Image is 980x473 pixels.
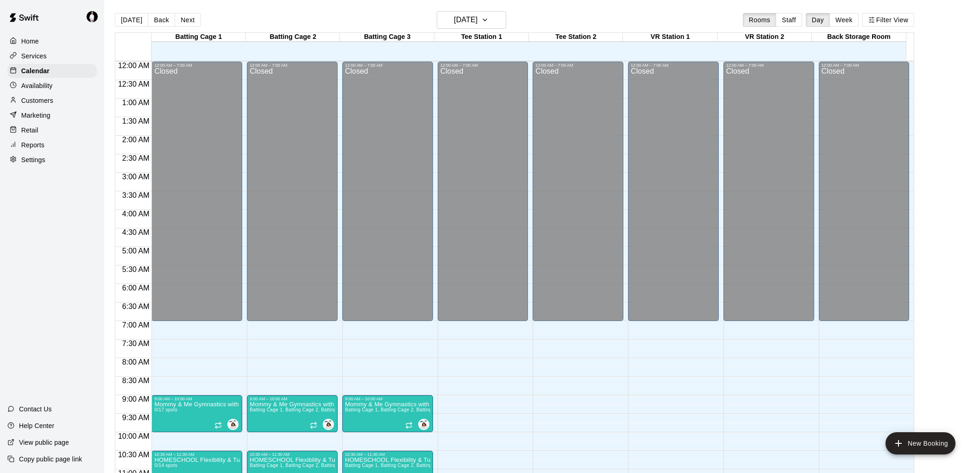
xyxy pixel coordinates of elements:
p: Availability [21,81,53,90]
a: Services [7,49,97,63]
div: 12:00 AM – 7:00 AM [535,63,621,68]
span: 5:00 AM [120,247,152,255]
button: [DATE] [437,11,506,29]
p: View public page [19,438,69,447]
div: Closed [631,68,716,324]
div: Closed [535,68,621,324]
div: VR Station 2 [717,33,812,42]
div: 9:00 AM – 10:00 AM [154,397,239,401]
span: 8:30 AM [120,377,152,385]
div: 12:00 AM – 7:00 AM [250,63,335,68]
div: Travis Hamilton [85,7,104,26]
span: 4:00 AM [120,210,152,218]
span: 5:30 AM [120,265,152,273]
div: Isabella Key [323,419,334,430]
div: 10:30 AM – 11:30 AM [250,452,335,457]
a: Calendar [7,64,97,78]
div: Isabella Key [418,419,429,430]
div: Batting Cage 3 [340,33,434,42]
span: 0/14 spots filled [154,463,177,468]
div: Closed [154,68,239,324]
div: Settings [7,153,97,167]
div: 12:00 AM – 7:00 AM [631,63,716,68]
div: 9:00 AM – 10:00 AM: Mommy & Me Gymnastics with Coach Isabella | Tuesdays | 69-10AM [342,395,433,432]
span: 2:30 AM [120,154,152,162]
div: Batting Cage 1 [151,33,246,42]
span: 8:00 AM [120,358,152,366]
div: 12:00 AM – 7:00 AM [345,63,430,68]
p: Copy public page link [19,454,82,464]
span: Isabella Key [327,419,334,430]
span: Isabella Key [422,419,429,430]
h6: [DATE] [454,13,477,26]
div: 12:00 AM – 7:00 AM: Closed [151,62,242,321]
span: 9:30 AM [120,414,152,422]
span: Batting Cage 1, Batting Cage 2, Batting Cage 3 [345,407,449,412]
div: Closed [440,68,526,324]
div: 10:30 AM – 11:30 AM [345,452,430,457]
span: Batting Cage 1, Batting Cage 2, Batting Cage 3 [250,463,354,468]
button: Day [806,13,830,27]
span: 1:30 AM [120,117,152,125]
div: 9:00 AM – 10:00 AM: Mommy & Me Gymnastics with Coach Isabella | Tuesdays | 69-10AM [151,395,242,432]
span: 0/17 spots filled [154,407,177,412]
div: 9:00 AM – 10:00 AM [345,397,430,401]
div: 12:00 AM – 7:00 AM: Closed [533,62,623,321]
a: Marketing [7,108,97,122]
div: 9:00 AM – 10:00 AM [250,397,335,401]
span: Recurring event [214,422,222,429]
span: 10:00 AM [116,432,152,440]
div: 10:30 AM – 11:30 AM [154,452,239,457]
button: add [886,432,955,454]
p: Marketing [21,111,50,120]
a: Customers [7,94,97,107]
a: Retail [7,123,97,137]
p: Contact Us [19,404,52,414]
div: 12:00 AM – 7:00 AM: Closed [628,62,719,321]
span: 12:00 AM [116,62,152,69]
button: Filter View [862,13,914,27]
div: 12:00 AM – 7:00 AM [154,63,239,68]
div: Tee Station 1 [434,33,529,42]
span: 3:00 AM [120,173,152,181]
p: Reports [21,140,44,150]
div: Back Storage Room [812,33,906,42]
span: 12:30 AM [116,80,152,88]
div: 12:00 AM – 7:00 AM [822,63,907,68]
a: Reports [7,138,97,152]
div: 12:00 AM – 7:00 AM [440,63,526,68]
p: Home [21,37,39,46]
button: Next [175,13,201,27]
div: Isabella Key [227,419,239,430]
span: 3:30 AM [120,191,152,199]
div: Closed [250,68,335,324]
a: Home [7,34,97,48]
div: Tee Station 2 [529,33,623,42]
a: Availability [7,79,97,93]
button: Rooms [743,13,776,27]
span: Recurring event [310,422,317,429]
div: 12:00 AM – 7:00 AM: Closed [342,62,433,321]
div: 12:00 AM – 7:00 AM [726,63,811,68]
span: Batting Cage 1, Batting Cage 2, Batting Cage 3 [345,463,449,468]
button: [DATE] [115,13,148,27]
span: 1:00 AM [120,99,152,107]
span: Isabella Key [231,419,239,430]
span: 7:00 AM [120,321,152,329]
div: 9:00 AM – 10:00 AM: Mommy & Me Gymnastics with Coach Isabella | Tuesdays | 69-10AM [247,395,338,432]
div: Closed [726,68,811,324]
p: Retail [21,126,38,135]
span: 4:30 AM [120,228,152,236]
div: 12:00 AM – 7:00 AM: Closed [723,62,814,321]
div: 12:00 AM – 7:00 AM: Closed [819,62,910,321]
p: Customers [21,96,53,105]
div: Closed [345,68,430,324]
button: Week [829,13,859,27]
img: Isabella Key [228,420,238,429]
